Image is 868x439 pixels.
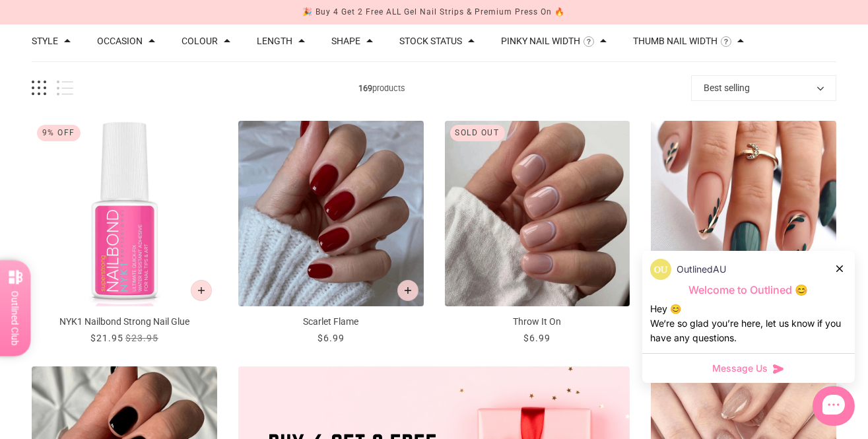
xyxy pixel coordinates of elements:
a: Throw It On [445,121,630,345]
button: List view [57,81,73,96]
a: NYK1 Nailbond Strong Nail Glue [32,121,217,345]
button: Filter by Colour [182,36,218,46]
span: $6.99 [317,333,345,343]
img: Scarlet Flame-Press on Manicure-Outlined [238,121,424,306]
p: OutlinedAU [677,262,726,277]
img: data:image/png;base64,iVBORw0KGgoAAAANSUhEUgAAACQAAAAkCAYAAADhAJiYAAACJklEQVR4AexUO28TQRice/mFQxI... [650,259,671,280]
span: Message Us [712,362,768,375]
button: Add to cart [191,280,212,301]
span: products [73,81,691,95]
button: Filter by Shape [331,36,360,46]
button: Filter by Stock status [399,36,462,46]
button: Filter by Thumb Nail Width [633,36,718,46]
button: Best selling [691,75,836,101]
p: Scarlet Flame [238,315,424,329]
a: Green Zen [651,121,836,345]
span: $21.95 [90,333,123,343]
div: Hey 😊 We‘re so glad you’re here, let us know if you have any questions. [650,302,847,345]
a: Scarlet Flame [238,121,424,345]
p: NYK1 Nailbond Strong Nail Glue [32,315,217,329]
p: Welcome to Outlined 😊 [650,283,847,297]
img: Throw It On-Press on Manicure-Outlined [445,121,630,306]
button: Filter by Length [257,36,292,46]
span: $6.99 [523,333,551,343]
div: 🎉 Buy 4 Get 2 Free ALL Gel Nail Strips & Premium Press On 🔥 [302,5,565,19]
b: 169 [359,83,373,93]
button: Grid view [32,81,46,96]
button: Filter by Occasion [97,36,143,46]
button: Filter by Pinky Nail Width [501,36,580,46]
div: Sold out [450,125,505,141]
span: $23.95 [125,333,158,343]
button: Add to cart [397,280,418,301]
p: Throw It On [445,315,630,329]
div: 9% Off [37,125,81,141]
button: Filter by Style [32,36,58,46]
